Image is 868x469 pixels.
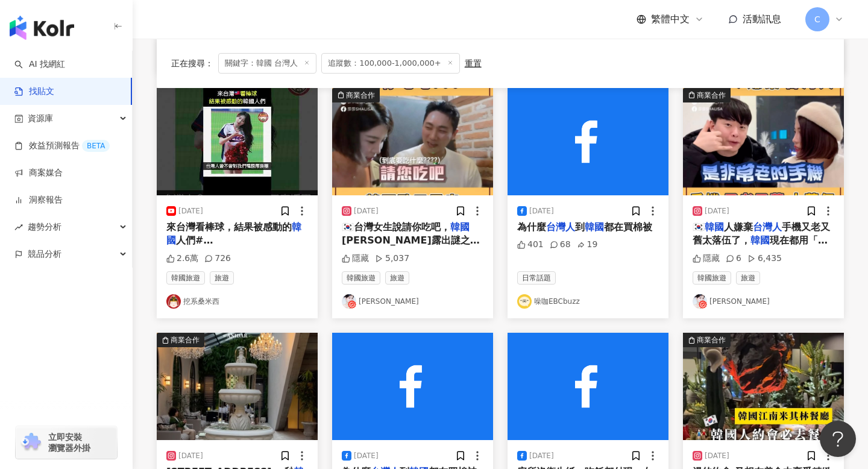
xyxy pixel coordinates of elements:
[354,206,379,216] div: [DATE]
[753,221,782,233] mark: 台灣人
[166,221,292,233] span: 來台灣看棒球，結果被感動的
[693,271,731,285] span: 韓國旅遊
[814,13,820,26] span: C
[14,140,110,152] a: 效益預測報告BETA
[693,294,707,309] img: KOL Avatar
[178,451,203,461] div: [DATE]
[705,206,729,216] div: [DATE]
[10,16,74,40] img: logo
[736,271,760,285] span: 旅遊
[604,221,652,233] span: 都在買棉被
[342,271,380,285] span: 韓國旅遊
[693,253,720,265] div: 隱藏
[342,234,480,259] span: [PERSON_NAME]露出謎之微笑？ #shorts #
[517,221,546,233] span: 為什麼
[204,253,231,265] div: 726
[683,333,844,440] img: post-image
[517,294,532,309] img: KOL Avatar
[724,221,753,233] span: 人嫌棄
[529,451,554,461] div: [DATE]
[385,271,409,285] span: 旅遊
[550,239,571,251] div: 68
[508,88,668,195] img: post-image
[171,58,213,68] span: 正在搜尋 ：
[529,206,554,216] div: [DATE]
[166,253,198,265] div: 2.6萬
[19,433,43,452] img: chrome extension
[743,13,781,25] span: 活動訊息
[16,426,117,459] a: chrome extension立即安裝 瀏覽器外掛
[342,253,369,265] div: 隱藏
[28,213,61,241] span: 趨勢分析
[585,221,604,233] mark: 韓國
[14,58,65,71] a: searchAI 找網紅
[697,334,726,346] div: 商業合作
[178,206,203,216] div: [DATE]
[750,234,770,246] mark: 韓國
[342,294,483,309] a: KOL Avatar[PERSON_NAME]
[321,53,460,74] span: 追蹤數：100,000-1,000,000+
[651,13,690,26] span: 繁體中文
[28,241,61,268] span: 競品分析
[693,294,834,309] a: KOL Avatar[PERSON_NAME]
[210,271,234,285] span: 旅遊
[546,221,575,233] mark: 台灣人
[517,271,556,285] span: 日常話題
[697,89,726,101] div: 商業合作
[332,333,493,440] img: post-image
[166,294,308,309] a: KOL Avatar挖系桑米西
[332,88,493,195] button: 商業合作
[332,88,493,195] img: post-image
[693,221,705,233] span: 🇰🇷
[575,221,585,233] span: 到
[517,239,544,251] div: 401
[820,421,856,457] iframe: Help Scout Beacon - Open
[726,253,741,265] div: 6
[683,333,844,440] button: 商業合作
[346,89,375,101] div: 商業合作
[465,58,482,68] div: 重置
[705,221,724,233] mark: 韓國
[747,253,782,265] div: 6,435
[342,221,450,233] span: 🇰🇷台灣女生說請你吃吧，
[14,194,63,206] a: 洞察報告
[375,253,409,265] div: 5,037
[166,294,181,309] img: KOL Avatar
[171,334,200,346] div: 商業合作
[166,271,205,285] span: 韓國旅遊
[157,333,318,440] img: post-image
[517,294,659,309] a: KOL Avatar噪咖EBCbuzz
[14,223,23,231] span: rise
[14,86,54,98] a: 找貼文
[157,333,318,440] button: 商業合作
[354,451,379,461] div: [DATE]
[157,88,318,195] img: post-image
[48,432,90,453] span: 立即安裝 瀏覽器外掛
[218,53,316,74] span: 關鍵字：韓國 台灣人
[705,451,729,461] div: [DATE]
[14,167,63,179] a: 商案媒合
[577,239,598,251] div: 19
[342,294,356,309] img: KOL Avatar
[450,221,470,233] mark: 韓國
[508,333,668,440] img: post-image
[683,88,844,195] button: 商業合作
[28,105,53,132] span: 資源庫
[683,88,844,195] img: post-image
